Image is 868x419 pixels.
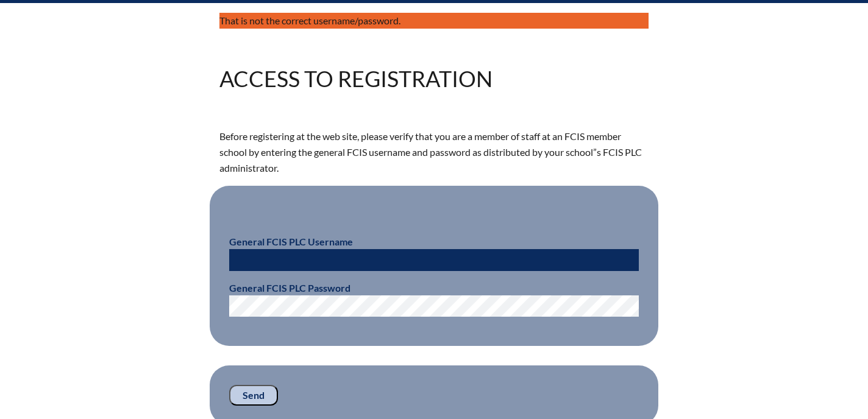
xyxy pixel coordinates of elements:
b: General FCIS PLC Username [229,236,353,247]
p: That is not the correct username/password. [219,13,649,29]
b: General FCIS PLC Password [229,282,350,294]
h1: Access to Registration [219,68,493,90]
p: Before registering at the web site, please verify that you are a member of staff at an FCIS membe... [219,129,649,176]
input: Send [229,385,278,406]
